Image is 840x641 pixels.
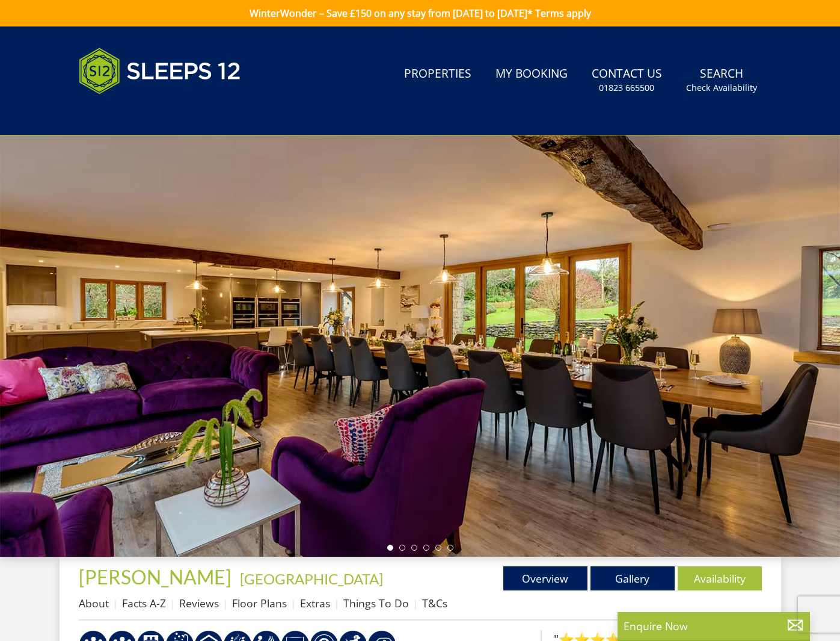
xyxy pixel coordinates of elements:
iframe: Customer reviews powered by Trustpilot [73,108,199,119]
img: Sleeps 12 [79,41,241,101]
span: - [235,570,383,587]
a: Properties [399,61,476,88]
a: Overview [503,566,587,590]
a: About [79,596,109,610]
small: 01823 665500 [599,82,654,94]
a: SearchCheck Availability [681,61,762,100]
a: Facts A-Z [122,596,166,610]
small: Check Availability [686,82,757,94]
span: [PERSON_NAME] [79,565,231,589]
a: Floor Plans [232,596,287,610]
a: Reviews [179,596,219,610]
a: [GEOGRAPHIC_DATA] [240,570,383,587]
a: My Booking [491,61,572,88]
a: Availability [678,566,762,590]
p: Enquire Now [624,618,804,634]
a: Gallery [590,566,675,590]
a: Extras [300,596,330,610]
a: [PERSON_NAME] [79,565,235,589]
a: Contact Us01823 665500 [587,61,667,100]
a: T&Cs [422,596,447,610]
a: Things To Do [343,596,409,610]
